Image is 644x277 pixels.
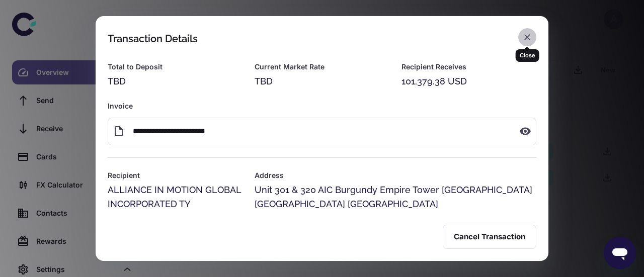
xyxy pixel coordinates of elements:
div: 101,379.38 USD [401,74,536,88]
h6: Invoice [108,101,536,112]
div: Close [516,49,539,62]
div: Transaction Details [108,33,198,45]
h6: Total to Deposit [108,61,243,72]
iframe: Button to launch messaging window [604,237,636,269]
h6: Recipient Receives [401,61,536,72]
div: TBD [255,74,389,88]
h6: Current Market Rate [255,61,389,72]
button: Cancel Transaction [443,225,536,249]
div: TBD [108,74,243,88]
h6: Recipient [108,170,243,181]
div: Unit 301 & 320 AIC Burgundy Empire Tower [GEOGRAPHIC_DATA][GEOGRAPHIC_DATA] [GEOGRAPHIC_DATA] [255,183,536,211]
h6: Address [255,170,536,181]
div: ALLIANCE IN MOTION GLOBAL INCORPORATED TY [108,183,243,211]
